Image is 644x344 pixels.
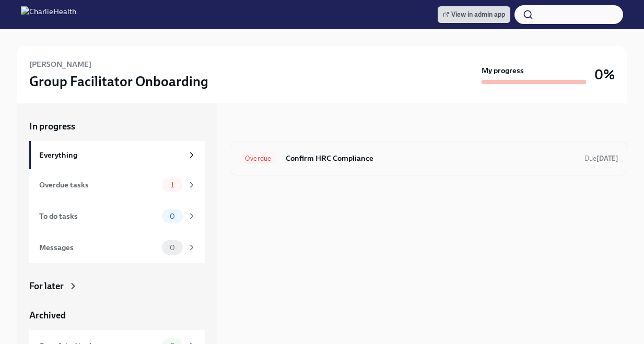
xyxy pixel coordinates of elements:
[286,152,576,164] h6: Confirm HRC Compliance
[29,200,205,232] a: To do tasks0
[29,58,91,70] h6: [PERSON_NAME]
[29,141,205,169] a: Everything
[39,242,158,253] div: Messages
[596,155,618,162] strong: [DATE]
[29,232,205,263] a: Messages0
[443,9,505,20] span: View in admin app
[165,181,180,189] span: 1
[39,179,158,191] div: Overdue tasks
[239,155,277,162] span: Overdue
[163,212,181,220] span: 0
[482,65,524,76] strong: My progress
[29,280,205,292] a: For later
[29,72,208,91] h3: Group Facilitator Onboarding
[584,153,618,163] span: July 28th, 2025 09:00
[163,244,181,252] span: 0
[239,150,618,167] a: OverdueConfirm HRC ComplianceDue[DATE]
[29,309,205,322] a: Archived
[21,6,76,23] img: CharlieHealth
[39,149,183,161] div: Everything
[29,169,205,200] a: Overdue tasks1
[438,6,510,23] a: View in admin app
[29,280,64,292] div: For later
[230,120,276,133] div: In progress
[29,120,205,133] a: In progress
[594,65,615,84] h3: 0%
[584,155,618,162] span: Due
[39,210,158,222] div: To do tasks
